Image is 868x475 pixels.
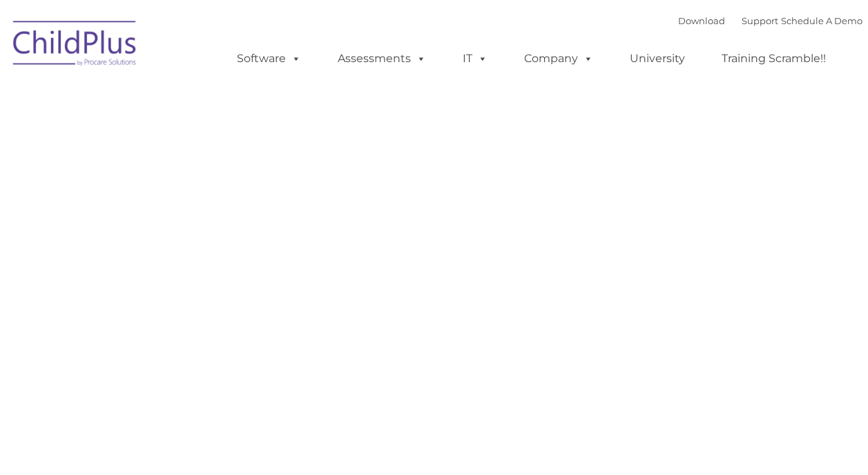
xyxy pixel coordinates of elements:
a: Download [678,15,725,26]
a: Training Scramble!! [708,45,840,72]
a: Support [742,15,778,26]
a: University [616,45,699,72]
a: IT [449,45,501,72]
a: Software [223,45,315,72]
a: Schedule A Demo [781,15,862,26]
a: Assessments [324,45,440,72]
font: | [678,15,862,26]
img: ChildPlus by Procare Solutions [6,11,144,80]
a: Company [510,45,607,72]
